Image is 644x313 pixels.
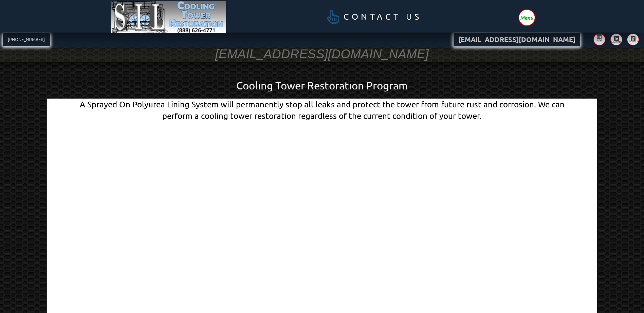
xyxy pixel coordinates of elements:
span: RDP [597,39,602,42]
h1: Cooling Tower Restoration Program [75,78,570,93]
span: SILinings [611,40,619,43]
span: Menu [520,15,533,20]
a: [EMAIL_ADDRESS][DOMAIN_NAME] [454,33,580,47]
span: Contact Us [344,13,422,21]
span: SILinings [628,40,637,43]
div: A Sprayed On Polyurea Lining System will permanently stop all leaks and protect the tower from fu... [75,99,570,121]
span: [EMAIL_ADDRESS][DOMAIN_NAME] [458,36,575,43]
h3: [EMAIL_ADDRESS][DOMAIN_NAME] [215,46,429,62]
a: Back to Top [629,298,641,310]
div: Toggle Off Canvas Content [519,10,535,25]
span: [PHONE_NUMBER] [8,37,45,42]
a: SILinings [627,34,639,45]
a: Contact Us [313,5,432,28]
a: RDP [593,34,605,45]
img: Image [111,1,226,33]
a: SILinings [610,34,622,45]
a: [PHONE_NUMBER] [3,33,51,46]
